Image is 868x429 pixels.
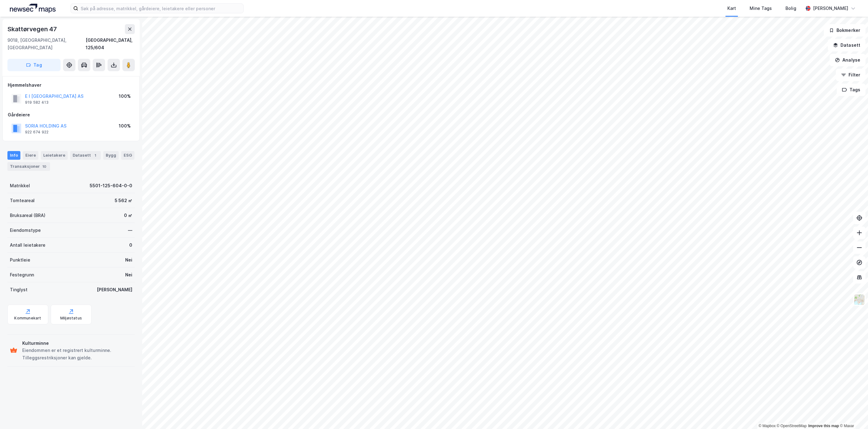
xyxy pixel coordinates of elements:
div: ESG [121,151,134,160]
div: 100% [119,122,131,130]
button: Datasett [828,39,866,51]
div: 1 [92,152,98,158]
div: Tinglyst [10,286,28,293]
div: Skattørvegen 47 [7,24,58,34]
div: 919 582 413 [25,100,49,105]
div: Matrikkel [10,182,30,189]
div: 0 ㎡ [124,212,132,219]
button: Bokmerker [824,24,866,37]
div: Transaksjoner [7,162,50,171]
div: 9018, [GEOGRAPHIC_DATA], [GEOGRAPHIC_DATA] [7,37,86,51]
div: Eiendomstype [10,227,41,234]
div: Mine Tags [750,5,772,12]
div: 5501-125-604-0-0 [90,182,132,189]
div: 10 [41,163,48,170]
div: Kontrollprogram for chat [837,399,868,429]
div: Eiendommen er et registrert kulturminne. Tilleggsrestriksjoner kan gjelde. [22,347,132,362]
iframe: Chat Widget [837,399,868,429]
div: Bruksareal (BRA) [10,212,45,219]
img: Z [853,294,865,305]
div: Punktleie [10,256,30,264]
button: Analyse [830,54,866,66]
input: Søk på adresse, matrikkel, gårdeiere, leietakere eller personer [78,4,243,13]
div: Nei [125,271,132,279]
div: — [128,227,132,234]
div: Gårdeiere [8,111,134,119]
a: Improve this map [808,424,839,428]
div: Bolig [785,5,796,12]
button: Tags [837,84,866,96]
div: Kulturminne [22,340,132,347]
div: Tomteareal [10,197,35,204]
div: Kommunekart [14,316,41,321]
div: Nei [125,256,132,264]
a: Mapbox [759,424,776,428]
div: Festegrunn [10,271,34,279]
div: Antall leietakere [10,241,45,249]
div: 922 674 922 [25,130,49,135]
img: logo.a4113a55bc3d86da70a041830d287a7e.svg [10,4,56,13]
div: Leietakere [41,151,68,160]
div: Info [7,151,20,160]
div: Eiere [23,151,38,160]
div: Kart [727,5,736,12]
a: OpenStreetMap [777,424,807,428]
button: Tag [7,59,61,71]
div: 5 562 ㎡ [115,197,132,204]
div: [PERSON_NAME] [97,286,132,293]
div: Hjemmelshaver [8,81,134,89]
div: Datasett [70,151,101,160]
div: Bygg [103,151,119,160]
div: 100% [119,93,131,100]
button: Filter [836,69,866,81]
div: 0 [129,241,132,249]
div: [GEOGRAPHIC_DATA], 125/604 [86,37,135,51]
div: Miljøstatus [60,316,82,321]
div: [PERSON_NAME] [813,5,848,12]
